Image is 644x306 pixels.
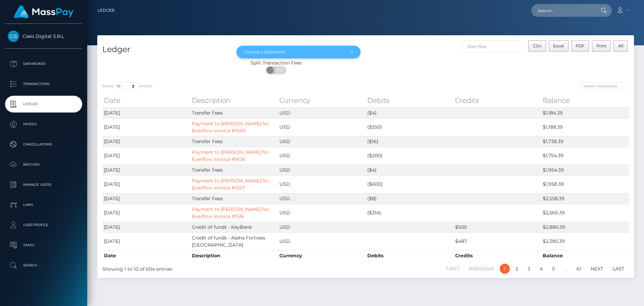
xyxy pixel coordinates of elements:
[366,250,453,261] th: Debits
[102,263,316,273] div: Showing 1 to 10 of 604 entries
[541,147,629,165] td: $1,754.39
[190,107,278,118] td: Transfer Fees
[453,232,541,250] td: $487
[190,94,278,107] th: Description
[366,165,453,175] td: ($4)
[541,165,629,175] td: $1,954.39
[190,232,278,250] td: Credit of funds - Alpha Fortress [GEOGRAPHIC_DATA]
[5,96,82,113] a: Ledger
[592,40,611,52] button: Print
[541,250,629,261] th: Balance
[270,67,287,74] span: OFF
[102,165,190,175] td: [DATE]
[5,237,82,254] a: Taxes
[8,260,79,270] p: Search
[102,94,190,107] th: Date
[596,43,606,48] span: Print
[453,222,541,232] td: $500
[5,196,82,213] a: Links
[541,94,629,107] th: Balance
[618,43,623,48] span: All
[5,33,82,39] span: Cielo Digital S.R.L
[190,222,278,232] td: Credit of funds - KeyBank
[500,264,510,274] a: 1
[576,43,585,48] span: PDF
[8,220,79,230] p: User Profile
[102,250,190,261] th: Date
[5,156,82,173] a: Batches
[453,94,541,107] th: Credits
[541,222,629,232] td: $2,880.39
[366,136,453,147] td: ($16)
[541,118,629,136] td: $1,188.39
[461,40,526,53] input: Date filter
[192,178,269,191] a: Payment to [PERSON_NAME] for Everflow invoice #1557
[98,3,115,17] a: Ledger
[366,147,453,165] td: ($200)
[8,200,79,210] p: Links
[366,193,453,204] td: ($8)
[536,264,546,274] a: 4
[541,175,629,193] td: $1,958.39
[366,118,453,136] td: ($550)
[278,136,366,147] td: USD
[541,193,629,204] td: $2,558.39
[366,107,453,118] td: ($4)
[453,250,541,261] th: Credits
[102,82,153,90] label: Show entries
[97,59,455,67] div: Split Transaction Fees
[102,175,190,193] td: [DATE]
[102,204,190,222] td: [DATE]
[587,264,607,274] a: Next
[102,193,190,204] td: [DATE]
[192,121,269,134] a: Payment to [PERSON_NAME] for Everflow invoice #1669
[278,165,366,175] td: USD
[5,76,82,92] a: Transactions
[5,257,82,274] a: Search
[8,180,79,190] p: Manage Users
[541,204,629,222] td: $2,566.39
[366,204,453,222] td: ($314)
[278,94,366,107] th: Currency
[278,175,366,193] td: USD
[5,136,82,153] a: Cancellations
[278,193,366,204] td: USD
[8,79,79,89] p: Transactions
[531,4,594,17] input: Search...
[366,175,453,193] td: ($600)
[541,107,629,118] td: $1,184.39
[8,160,79,170] p: Batches
[8,99,79,109] p: Ledger
[102,107,190,118] td: [DATE]
[609,264,628,274] a: Last
[528,40,546,52] button: CSV
[278,250,366,261] th: Currency
[278,147,366,165] td: USD
[5,116,82,133] a: Payees
[549,40,569,52] button: Excel
[190,136,278,147] td: Transfer Fees
[102,232,190,250] td: [DATE]
[8,31,19,42] img: Cielo Digital S.R.L
[278,204,366,222] td: USD
[278,107,366,118] td: USD
[114,82,139,90] select: Showentries
[278,232,366,250] td: USD
[236,46,361,58] button: Choose a Statement
[192,206,269,219] a: Payment to [PERSON_NAME] for Everflow invoice #1516
[8,240,79,250] p: Taxes
[524,264,534,274] a: 3
[613,40,628,52] button: All
[512,264,522,274] a: 2
[571,40,589,52] button: PDF
[366,94,453,107] th: Debits
[541,232,629,250] td: $2,380.39
[8,139,79,149] p: Cancellations
[102,222,190,232] td: [DATE]
[102,44,226,55] h4: Ledger
[8,119,79,129] p: Payees
[14,5,73,18] img: MassPay Logo
[192,149,269,162] a: Payment to [PERSON_NAME] for Everflow invoice #1636
[5,217,82,233] a: User Profile
[278,222,366,232] td: USD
